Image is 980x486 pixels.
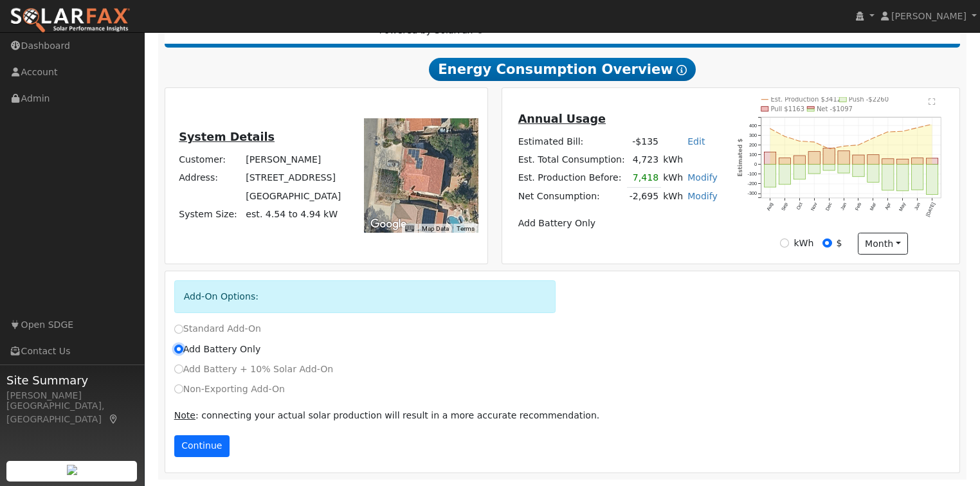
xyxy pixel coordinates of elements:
rect: onclick="" [808,152,820,165]
a: Terms (opens in new tab) [457,225,475,232]
text: Oct [795,202,804,211]
input: Add Battery Only [174,345,183,354]
td: Estimated Bill: [516,132,627,150]
a: Modify [687,191,718,201]
td: 7,418 [627,168,660,187]
rect: onclick="" [897,165,909,191]
rect: onclick="" [765,165,776,187]
td: [STREET_ADDRESS] [244,169,343,187]
button: Map Data [422,224,449,233]
u: System Details [179,130,275,143]
text: Mar [869,201,878,212]
span: Site Summary [6,372,138,389]
label: Add Battery Only [174,343,261,356]
div: Add-On Options: [174,280,556,313]
td: kWh [661,150,720,168]
label: Non-Exporting Add-On [174,382,285,396]
rect: onclick="" [794,165,806,179]
u: Note [174,410,195,420]
text: Jan [840,202,848,212]
img: SolarFax [10,7,131,34]
circle: onclick="" [828,148,830,150]
rect: onclick="" [779,165,791,184]
text: 300 [749,132,757,138]
td: Address: [177,169,244,187]
rect: onclick="" [838,165,849,173]
td: Add Battery Only [516,215,720,233]
rect: onclick="" [853,155,864,165]
text: 0 [754,161,757,167]
td: Net Consumption: [516,187,627,206]
td: System Size [244,205,343,223]
rect: onclick="" [867,155,879,165]
rect: onclick="" [779,158,791,165]
td: Est. Production Before: [516,168,627,187]
input: $ [822,239,831,248]
span: [PERSON_NAME] [891,11,966,21]
text: Aug [765,202,774,212]
text: Nov [810,201,819,212]
img: retrieve [67,465,77,475]
circle: onclick="" [784,136,786,138]
circle: onclick="" [917,127,919,129]
input: Non-Exporting Add-On [174,384,183,393]
i: Show Help [676,65,687,75]
td: -$135 [627,132,660,150]
button: month [858,233,909,255]
text: Push -$2260 [849,96,889,103]
text: 400 [749,123,757,129]
text: May [898,201,907,212]
rect: onclick="" [882,159,894,165]
text: Dec [824,201,833,212]
text: 100 [749,152,757,157]
rect: onclick="" [867,165,879,183]
td: Est. Total Consumption: [516,150,627,168]
a: Edit [687,136,705,147]
input: Standard Add-On [174,325,183,334]
td: System Size: [177,205,244,223]
text: -200 [748,181,758,186]
rect: onclick="" [808,165,820,174]
label: $ [837,237,842,250]
rect: onclick="" [912,165,923,190]
a: Open this area in Google Maps (opens a new window) [367,216,410,233]
div: [PERSON_NAME] [6,389,138,402]
td: [PERSON_NAME] [244,151,343,169]
text: 200 [749,142,757,148]
circle: onclick="" [858,144,860,146]
text: Net -$1097 [817,105,853,113]
text: [DATE] [925,202,936,218]
text: Feb [854,202,863,212]
text: Jun [913,202,921,212]
rect: onclick="" [823,148,835,164]
circle: onclick="" [931,123,933,125]
circle: onclick="" [769,128,771,130]
text: -300 [748,190,758,196]
label: Add Battery + 10% Solar Add-On [174,363,334,376]
circle: onclick="" [887,131,889,133]
rect: onclick="" [838,151,849,165]
text: Sep [780,202,789,212]
button: Keyboard shortcuts [405,224,414,233]
td: kWh [661,168,685,187]
text:  [929,98,936,105]
span: Energy Consumption Overview [429,58,695,81]
td: kWh [661,187,685,206]
td: [GEOGRAPHIC_DATA] [244,187,343,205]
td: -2,695 [627,187,660,206]
label: Standard Add-On [174,322,261,336]
rect: onclick="" [853,165,864,177]
a: Modify [687,172,718,183]
text: -100 [748,171,758,177]
div: [GEOGRAPHIC_DATA], [GEOGRAPHIC_DATA] [6,399,138,426]
circle: onclick="" [902,130,904,132]
rect: onclick="" [823,165,835,170]
rect: onclick="" [927,165,938,195]
circle: onclick="" [843,145,845,147]
text: Est. Production $3412 [771,96,842,103]
text: Estimated $ [738,138,744,176]
td: Customer: [177,151,244,169]
td: 4,723 [627,150,660,168]
text: Pull $1163 [771,105,805,113]
input: Add Battery + 10% Solar Add-On [174,364,183,373]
